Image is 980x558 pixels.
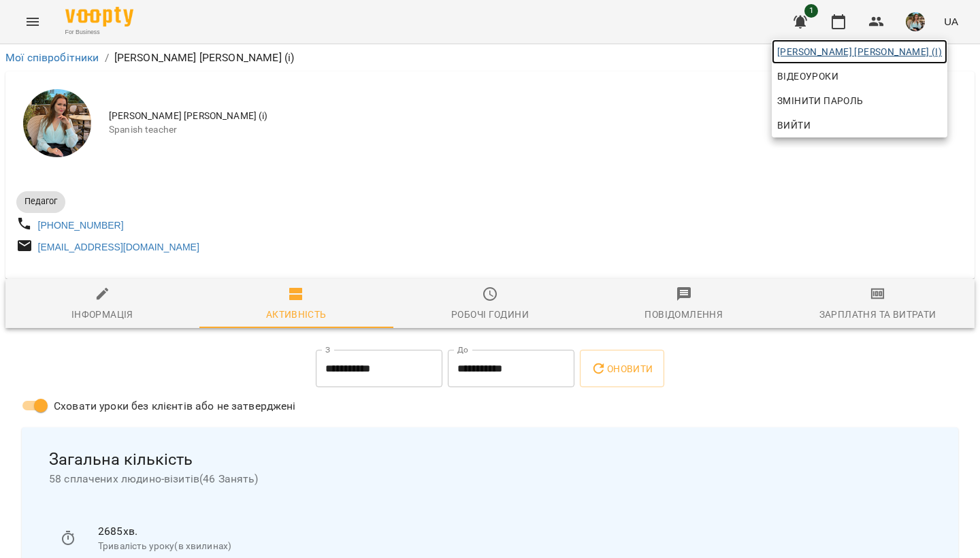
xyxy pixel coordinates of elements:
span: Відеоуроки [777,68,838,84]
a: [PERSON_NAME] [PERSON_NAME] (і) [772,39,947,64]
button: Вийти [772,113,947,137]
span: [PERSON_NAME] [PERSON_NAME] (і) [777,44,942,60]
a: Відеоуроки [772,64,844,88]
a: Змінити пароль [772,88,947,113]
span: Змінити пароль [777,93,942,109]
span: Вийти [777,117,811,133]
